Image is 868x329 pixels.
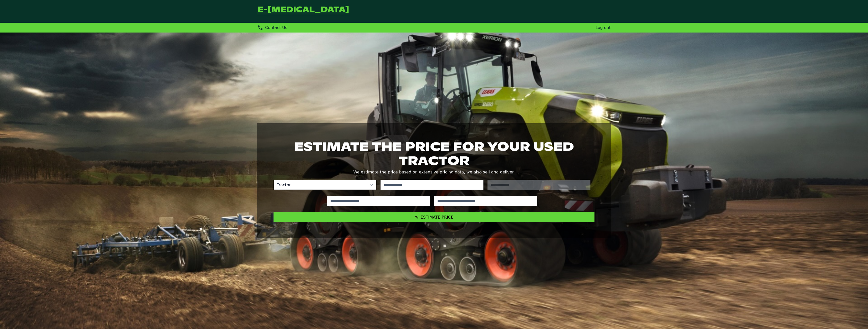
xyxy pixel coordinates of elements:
[274,180,366,190] span: Tractor
[274,169,594,176] p: We estimate the price based on extensive pricing data, we also sell and deliver.
[257,25,287,31] div: Contact Us
[265,25,287,30] span: Contact Us
[421,215,453,220] span: Estimate Price
[595,25,611,30] a: Log out
[257,6,349,17] a: Go Back to Homepage
[274,212,594,222] button: Estimate Price
[274,139,594,168] h1: Estimate the price for your used tractor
